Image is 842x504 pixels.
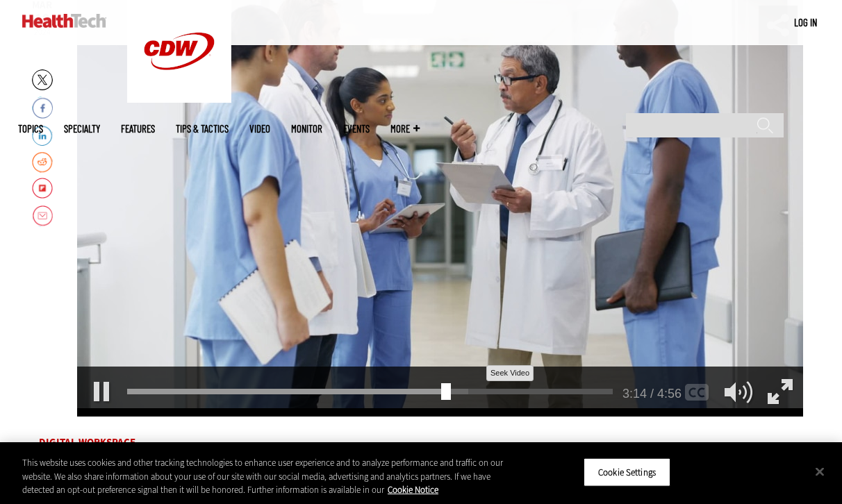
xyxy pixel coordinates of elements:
[584,457,670,487] button: Cookie Settings
[794,16,817,28] a: Log in
[22,456,505,497] div: This website uses cookies and other tracking technologies to enhance user experience and to analy...
[718,372,759,411] div: Mute
[127,92,231,106] a: CDW
[83,372,122,411] div: Pause
[64,124,100,134] span: Specialty
[121,124,155,134] a: Features
[441,383,451,400] div: Seek Video
[390,124,420,134] span: More
[761,372,800,411] div: Full Screen
[291,124,322,134] a: MonITor
[39,435,135,449] a: Digital Workspace
[18,124,43,134] span: Topics
[249,124,270,134] a: Video
[804,456,835,487] button: Close
[677,372,716,411] div: Enable Closed Captioning
[388,484,438,496] a: More information about your privacy
[176,124,229,134] a: Tips & Tactics
[343,124,370,134] a: Events
[22,14,106,28] img: Home
[794,15,817,30] div: User menu
[622,387,673,401] div: 3:14 / 4:56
